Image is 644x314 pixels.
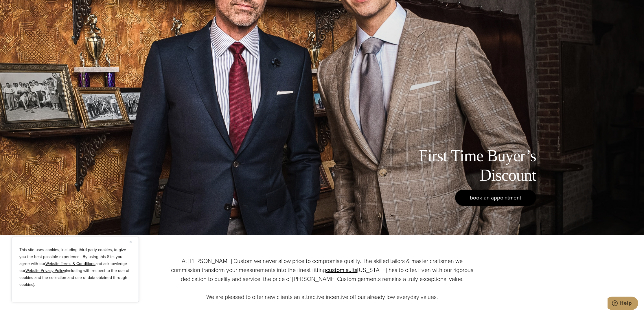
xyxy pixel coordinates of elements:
[129,241,132,243] img: Close
[470,193,521,202] span: book an appointment
[608,297,638,311] iframe: Opens a widget where you can chat to one of our agents
[19,246,131,288] p: This site uses cookies, including third party cookies, to give you the best possible experience. ...
[25,268,65,274] a: Website Privacy Policy
[455,190,536,206] a: book an appointment
[406,146,536,185] h1: First Time Buyer’s Discount
[45,261,95,267] a: Website Terms & Conditions
[129,238,136,245] button: Close
[326,266,357,274] a: custom suits
[169,257,475,302] p: At [PERSON_NAME] Custom we never allow price to compromise quality. The skilled tailors & master ...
